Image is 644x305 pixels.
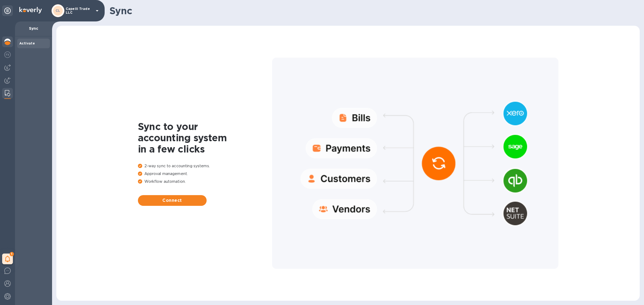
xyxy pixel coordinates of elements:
img: Foreign exchange [4,51,11,58]
span: Connect [142,197,202,204]
p: Sync [19,26,48,31]
img: Logo [19,7,42,13]
p: Approval management. [138,171,272,177]
button: Connect [138,195,207,206]
b: CL [56,9,60,13]
div: Unpin categories [2,5,13,16]
p: 2-way sync to accounting systems. [138,163,272,169]
p: Workflow automation. [138,179,272,184]
p: Capelli Trade LLC [66,7,93,14]
h1: Sync [109,5,635,16]
b: Activate [19,41,35,45]
span: 1 [10,252,14,256]
h1: Sync to your accounting system in a few clicks [138,121,272,155]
